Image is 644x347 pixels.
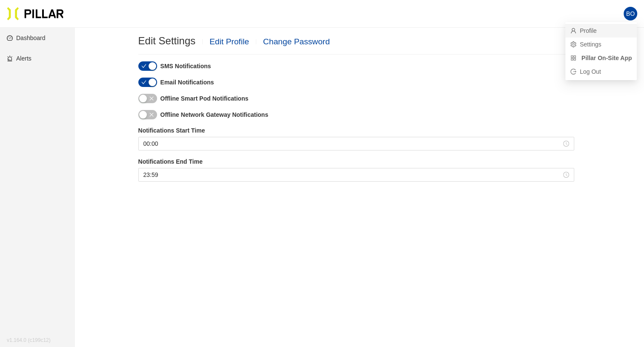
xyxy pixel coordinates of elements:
span: logout [570,69,576,75]
label: Offline Network Gateway Notifications [160,110,269,119]
label: SMS Notifications [160,62,211,71]
img: Pillar Technologies [7,7,64,20]
a: dashboardDashboard [7,35,46,41]
label: Notifications End Time [138,157,574,166]
a: settingSettings [570,40,601,49]
span: Log Out [570,67,632,76]
a: Edit Profile [209,37,249,46]
a: userProfile [570,26,597,35]
span: check [141,64,146,69]
a: alertAlerts [7,55,31,62]
label: Notifications Start Time [138,126,574,135]
span: close [149,96,154,101]
span: check [141,80,146,85]
label: Offline Smart Pod Notifications [160,94,249,103]
input: 00:00 [143,139,561,148]
span: BO [626,7,635,20]
label: Email Notifications [160,78,214,87]
input: 23:59 [143,170,561,179]
a: Change Password [263,37,330,46]
h2: Edit Settings [138,35,574,47]
a: appstore Pillar On-Site App [570,53,632,63]
span: close [149,112,154,117]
